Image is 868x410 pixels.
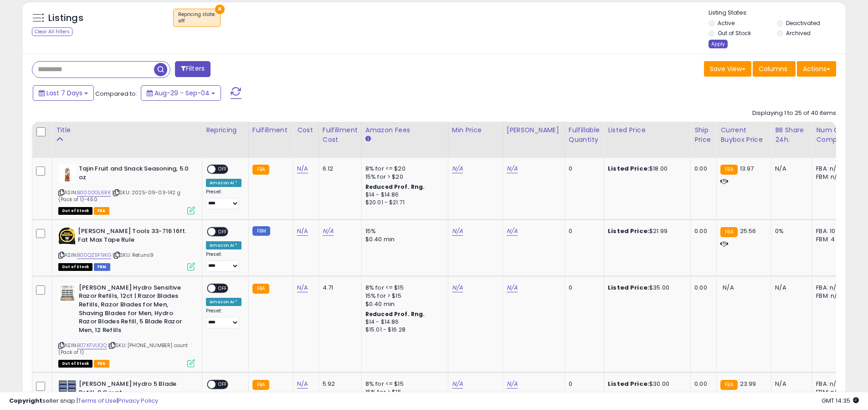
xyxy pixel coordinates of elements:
[252,165,269,175] small: FBA
[718,19,734,27] label: Active
[816,173,846,181] div: FBM: n/a
[694,165,709,173] div: 0.00
[507,164,518,173] a: N/A
[48,12,83,25] h5: Listings
[694,284,709,292] div: 0.00
[452,379,463,389] a: N/A
[58,165,195,213] div: ASIN:
[58,227,76,245] img: 5165yIF6f5L._SL40_.jpg
[78,396,117,405] a: Terms of Use
[694,380,709,388] div: 0.00
[709,40,728,48] div: Apply
[816,284,846,292] div: FBA: n/a
[216,284,230,292] span: OFF
[94,207,109,215] span: FBA
[723,283,734,292] span: N/A
[178,11,216,25] span: Repricing state :
[58,263,92,271] span: All listings that are currently out of stock and unavailable for purchase on Amazon
[297,283,308,292] a: N/A
[816,292,846,300] div: FBM: n/a
[206,298,241,306] div: Amazon AI *
[365,326,441,334] div: $15.01 - $16.28
[608,284,683,292] div: $35.00
[216,381,230,389] span: OFF
[252,284,269,294] small: FBA
[365,173,441,181] div: 15% for > $20
[709,9,845,17] p: Listing States:
[77,342,107,349] a: B07KFVL1QQ
[740,227,756,235] span: 25.56
[365,199,441,207] div: $20.01 - $21.71
[569,125,600,145] div: Fulfillable Quantity
[452,125,499,135] div: Min Price
[720,227,737,237] small: FBA
[178,18,216,24] div: off
[694,125,713,145] div: Ship Price
[206,308,241,328] div: Preset:
[94,263,110,271] span: FBM
[822,396,859,405] span: 2025-09-12 14:35 GMT
[608,164,649,173] b: Listed Price:
[775,284,805,292] div: N/A
[365,125,444,135] div: Amazon Fees
[608,165,683,173] div: $18.00
[323,125,358,145] div: Fulfillment Cost
[786,19,820,27] label: Deactivated
[752,109,836,118] div: Displaying 1 to 25 of 40 items
[365,284,441,292] div: 8% for <= $15
[507,379,518,389] a: N/A
[77,189,111,197] a: B0000GL6RK
[323,165,354,173] div: 6.12
[608,283,649,292] b: Listed Price:
[365,183,425,191] b: Reduced Prof. Rng.
[46,88,82,98] span: Last 7 Days
[58,342,188,355] span: | SKU: [PHONE_NUMBER] count (Pack of 1)
[118,396,158,405] a: Privacy Policy
[365,165,441,173] div: 8% for <= $20
[206,179,241,187] div: Amazon AI *
[206,241,241,249] div: Amazon AI *
[608,227,683,235] div: $21.99
[816,235,846,244] div: FBM: 4
[452,164,463,173] a: N/A
[720,165,737,175] small: FBA
[79,380,190,399] b: [PERSON_NAME] Hydro 5 Blade Refill, 8 Count
[704,61,751,77] button: Save View
[365,135,371,143] small: Amazon Fees.
[9,396,42,405] strong: Copyright
[816,227,846,235] div: FBA: 10
[569,165,597,173] div: 0
[816,380,846,388] div: FBA: n/a
[775,165,805,173] div: N/A
[58,284,195,366] div: ASIN:
[740,164,754,173] span: 13.97
[452,283,463,292] a: N/A
[797,61,836,77] button: Actions
[720,125,767,145] div: Current Buybox Price
[297,164,308,173] a: N/A
[58,207,92,215] span: All listings that are currently out of stock and unavailable for purchase on Amazon
[58,380,77,398] img: 61TQ0yYYMdL._SL40_.jpg
[775,380,805,388] div: N/A
[297,379,308,389] a: N/A
[206,189,241,209] div: Preset:
[216,228,230,236] span: OFF
[365,318,441,326] div: $14 - $14.86
[252,380,269,390] small: FBA
[141,85,221,101] button: Aug-29 - Sep-04
[58,227,195,270] div: ASIN:
[720,380,737,390] small: FBA
[58,284,77,302] img: 41iSQPrbvDL._SL40_.jpg
[323,284,354,292] div: 4.71
[569,227,597,235] div: 0
[694,227,709,235] div: 0.00
[365,380,441,388] div: 8% for <= $15
[252,226,270,236] small: FBM
[608,380,683,388] div: $30.00
[365,310,425,318] b: Reduced Prof. Rng.
[56,125,198,135] div: Title
[9,397,158,405] div: seller snap | |
[365,300,441,308] div: $0.40 min
[58,165,77,183] img: 31ENXASKIBL._SL40_.jpg
[759,64,787,73] span: Columns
